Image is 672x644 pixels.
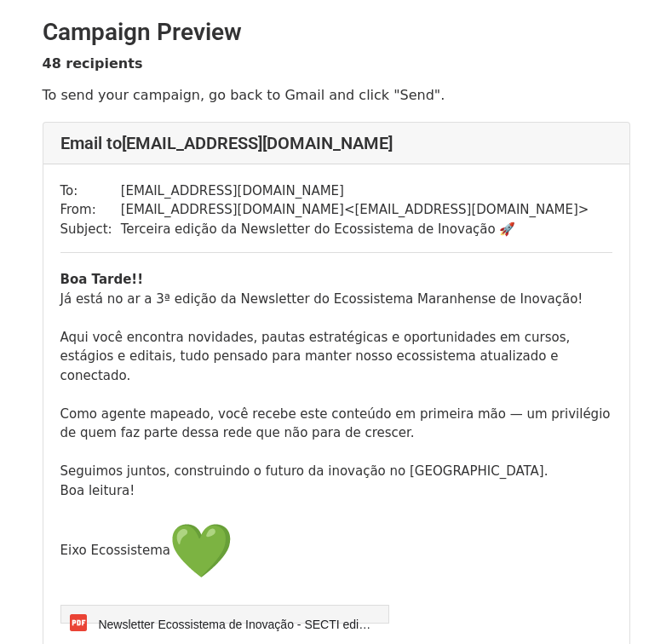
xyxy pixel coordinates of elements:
[70,614,373,633] a: Newsletter Ecossistema de Inovação - SECTI edição 260925. (2).pdf
[60,181,121,201] td: To:
[43,18,630,47] h2: Campaign Preview
[121,220,589,239] td: Terceira edição da Newsletter do Ecossistema de Inovação 🚀
[60,290,612,309] div: Já está no ar a 3ª edição da Newsletter do Ecossistema Maranhense de Inovação!
[60,220,121,239] td: Subject:
[43,86,630,104] p: To send your campaign, go back to Gmail and click "Send".
[43,55,143,72] strong: 48 recipients
[121,200,589,220] td: [EMAIL_ADDRESS][DOMAIN_NAME] < [EMAIL_ADDRESS][DOMAIN_NAME] >
[170,520,232,581] img: 💚
[121,181,589,201] td: [EMAIL_ADDRESS][DOMAIN_NAME]
[60,272,144,287] b: Boa Tarde!!
[60,308,612,581] div: Aqui você encontra novidades, pautas estratégicas e oportunidades em cursos, estágios e editais, ...
[98,618,462,631] span: Newsletter Ecossistema de Inovação - SECTI edição 260925. (2).pdf
[60,133,612,153] h4: Email to [EMAIL_ADDRESS][DOMAIN_NAME]
[60,200,121,220] td: From:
